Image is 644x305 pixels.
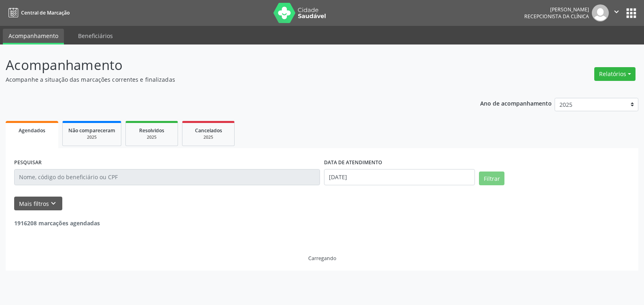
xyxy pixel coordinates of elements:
div: 2025 [188,134,229,140]
button: apps [624,6,638,20]
a: Central de Marcação [6,6,70,19]
label: DATA DE ATENDIMENTO [324,157,382,169]
div: 2025 [131,134,172,140]
span: Não compareceram [68,127,115,134]
button: Filtrar [479,172,504,185]
p: Ano de acompanhamento [480,98,552,108]
button:  [609,4,624,21]
p: Acompanhamento [6,55,449,75]
strong: 1916208 marcações agendadas [14,219,100,227]
i: keyboard_arrow_down [49,199,58,208]
button: Relatórios [594,67,636,81]
a: Beneficiários [72,29,119,43]
button: Mais filtroskeyboard_arrow_down [14,197,62,211]
span: Central de Marcação [21,9,70,16]
div: [PERSON_NAME] [524,6,589,13]
label: PESQUISAR [14,157,42,169]
span: Agendados [19,127,45,134]
input: Selecione um intervalo [324,169,475,185]
p: Acompanhe a situação das marcações correntes e finalizadas [6,75,449,84]
span: Resolvidos [139,127,164,134]
i:  [612,7,621,16]
input: Nome, código do beneficiário ou CPF [14,169,320,185]
div: Carregando [308,255,336,262]
div: 2025 [68,134,115,140]
span: Recepcionista da clínica [524,13,589,20]
span: Cancelados [195,127,222,134]
a: Acompanhamento [3,29,64,44]
img: img [592,4,609,21]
